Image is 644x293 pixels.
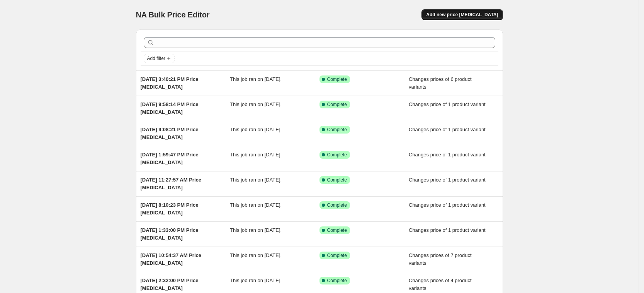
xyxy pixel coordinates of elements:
[230,202,282,208] span: This job ran on [DATE].
[409,278,472,291] span: Changes prices of 4 product variants
[230,152,282,158] span: This job ran on [DATE].
[136,10,210,19] span: NA Bulk Price Editor
[409,101,486,107] span: Changes price of 1 product variant
[141,127,199,140] span: [DATE] 9:08:21 PM Price [MEDICAL_DATA]
[144,54,175,63] button: Add filter
[141,76,199,90] span: [DATE] 3:40:21 PM Price [MEDICAL_DATA]
[141,278,199,291] span: [DATE] 2:32:00 PM Price [MEDICAL_DATA]
[230,227,282,233] span: This job ran on [DATE].
[141,101,199,115] span: [DATE] 9:58:14 PM Price [MEDICAL_DATA]
[409,252,472,266] span: Changes prices of 7 product variants
[141,152,199,165] span: [DATE] 1:59:47 PM Price [MEDICAL_DATA]
[327,101,347,108] span: Complete
[327,76,347,82] span: Complete
[421,9,503,20] button: Add new price [MEDICAL_DATA]
[327,252,347,259] span: Complete
[409,227,486,233] span: Changes price of 1 product variant
[147,55,165,62] span: Add filter
[327,177,347,183] span: Complete
[327,278,347,284] span: Complete
[230,252,282,258] span: This job ran on [DATE].
[230,278,282,283] span: This job ran on [DATE].
[141,227,199,241] span: [DATE] 1:33:00 PM Price [MEDICAL_DATA]
[327,227,347,233] span: Complete
[327,127,347,133] span: Complete
[230,101,282,107] span: This job ran on [DATE].
[141,177,202,190] span: [DATE] 11:27:57 AM Price [MEDICAL_DATA]
[409,202,486,208] span: Changes price of 1 product variant
[141,202,199,216] span: [DATE] 8:10:23 PM Price [MEDICAL_DATA]
[230,76,282,82] span: This job ran on [DATE].
[426,12,498,18] span: Add new price [MEDICAL_DATA]
[230,177,282,183] span: This job ran on [DATE].
[409,127,486,132] span: Changes price of 1 product variant
[409,152,486,158] span: Changes price of 1 product variant
[327,152,347,158] span: Complete
[230,127,282,132] span: This job ran on [DATE].
[409,76,472,90] span: Changes prices of 6 product variants
[327,202,347,208] span: Complete
[141,252,202,266] span: [DATE] 10:54:37 AM Price [MEDICAL_DATA]
[409,177,486,183] span: Changes price of 1 product variant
